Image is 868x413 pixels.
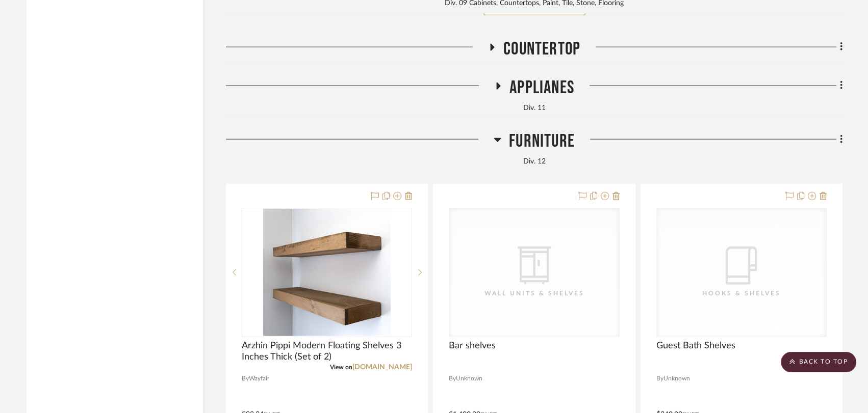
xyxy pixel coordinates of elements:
span: By [242,374,249,383]
a: [DOMAIN_NAME] [352,364,412,371]
img: Arzhin Pippi Modern Floating Shelves 3 Inches Thick (Set of 2) [263,209,391,336]
span: Unknown [663,374,690,383]
div: Wall Units & Shelves [483,288,585,298]
div: Hooks & Shelves [691,288,793,298]
div: 0 [449,208,619,337]
span: Arzhin Pippi Modern Floating Shelves 3 Inches Thick (Set of 2) [242,340,412,363]
span: Applianes [509,77,574,99]
span: Furniture [509,130,575,152]
span: By [656,374,663,383]
span: View on [330,364,352,370]
span: Wayfair [249,374,269,383]
span: By [449,374,456,383]
div: Div. 11 [226,103,843,114]
scroll-to-top-button: BACK TO TOP [781,352,856,372]
span: Guest Bath Shelves [656,340,735,351]
div: Div. 12 [226,156,843,168]
span: Countertop [503,38,580,60]
span: Bar shelves [449,340,496,351]
span: Unknown [456,374,482,383]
